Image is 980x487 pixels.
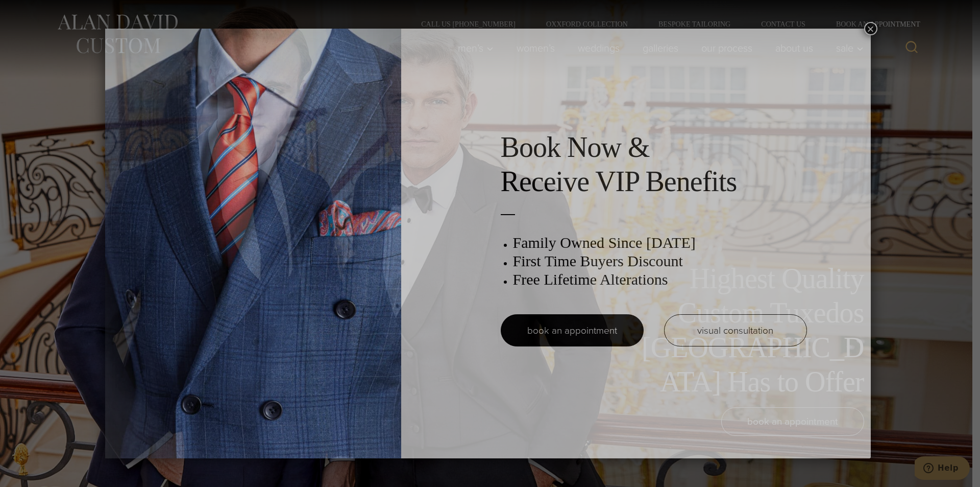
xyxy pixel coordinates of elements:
[664,314,807,346] a: visual consultation
[513,270,807,289] h3: Free Lifetime Alterations
[23,7,44,16] span: Help
[501,130,807,199] h2: Book Now & Receive VIP Benefits
[864,22,877,35] button: Close
[501,314,644,346] a: book an appointment
[513,252,807,270] h3: First Time Buyers Discount
[513,234,807,252] h3: Family Owned Since [DATE]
